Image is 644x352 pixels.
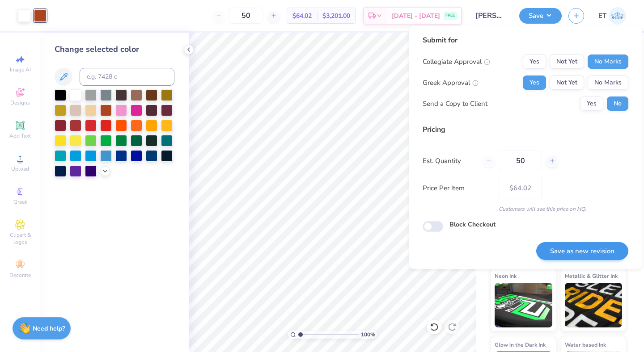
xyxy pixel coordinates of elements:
img: Metallic & Glitter Ink [565,283,623,327]
img: Neon Ink [495,283,552,327]
button: Yes [523,75,546,90]
span: 100 % [361,331,375,339]
img: Elaina Thomas [609,7,626,25]
span: Water based Ink [565,340,606,349]
label: Est. Quantity [423,156,476,166]
span: Glow in the Dark Ink [495,340,546,349]
button: No Marks [588,75,628,90]
span: Add Text [9,132,31,139]
input: – – [499,151,542,171]
input: Untitled Design [469,7,513,25]
strong: Need help? [33,324,65,333]
span: Decorate [9,272,31,279]
button: Save [519,8,562,24]
span: FREE [445,13,455,19]
span: Image AI [10,66,31,73]
span: ET [598,11,606,21]
a: ET [598,7,626,25]
label: Price Per Item [423,183,492,193]
span: Designs [10,99,30,106]
div: Greek Approval [423,78,479,88]
input: e.g. 7428 c [80,68,174,86]
input: – – [229,8,263,24]
label: Block Checkout [449,220,496,229]
span: Clipart & logos [4,231,36,246]
button: No Marks [588,54,628,69]
span: Upload [11,165,29,172]
span: $64.02 [292,11,312,21]
button: Yes [580,96,603,111]
div: Change selected color [55,43,174,55]
div: Pricing [423,124,628,135]
div: Collegiate Approval [423,57,490,67]
span: Neon Ink [495,271,517,281]
span: $3,201.00 [322,11,350,21]
button: Yes [523,54,546,69]
button: Save as new revision [536,242,628,260]
span: [DATE] - [DATE] [392,11,440,21]
span: Greek [13,198,27,205]
div: Send a Copy to Client [423,99,487,109]
button: Not Yet [550,75,584,90]
button: Not Yet [550,54,584,69]
button: No [607,96,628,111]
span: Metallic & Glitter Ink [565,271,618,281]
div: Customers will see this price on HQ. [423,205,628,213]
div: Submit for [423,35,628,46]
